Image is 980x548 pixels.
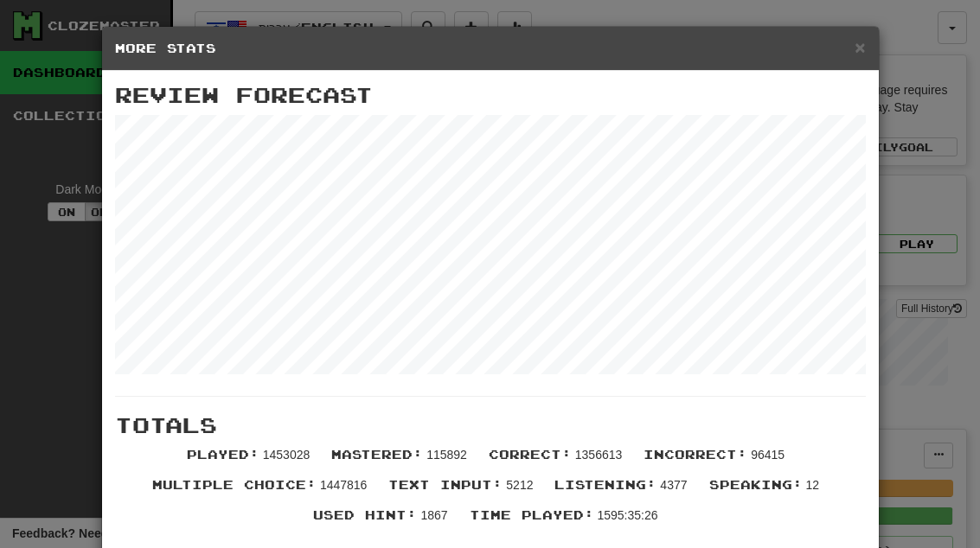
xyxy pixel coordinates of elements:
[644,447,747,462] span: Incorrect :
[480,446,635,476] li: 1356613
[635,446,797,476] li: 96415
[489,447,572,462] span: Correct :
[144,476,380,507] li: 1447816
[152,477,317,492] span: Multiple Choice :
[187,447,259,462] span: Played :
[304,507,460,537] li: 1867
[546,476,700,507] li: 4377
[178,446,323,476] li: 1453028
[115,414,866,436] h3: Totals
[855,37,865,57] span: ×
[331,447,423,462] span: Mastered :
[388,477,503,492] span: Text Input :
[461,507,671,537] li: 1595:35:26
[554,477,657,492] span: Listening :
[115,40,866,57] h5: More Stats
[470,507,594,522] span: Time Played :
[701,476,832,507] li: 12
[115,84,866,106] h3: Review Forecast
[709,477,803,492] span: Speaking :
[313,507,417,522] span: Used Hint :
[855,38,865,56] button: Close
[380,476,546,507] li: 5212
[323,446,480,476] li: 115892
